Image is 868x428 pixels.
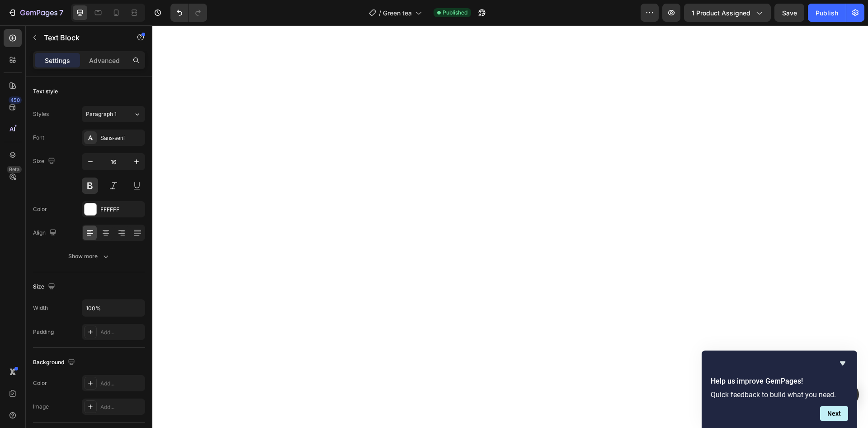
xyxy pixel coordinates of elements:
[152,25,868,428] iframe: Design area
[33,304,48,312] div: Width
[33,134,44,142] div: Font
[782,9,797,17] span: Save
[808,4,846,22] button: Publish
[379,8,381,18] span: /
[33,328,54,336] div: Padding
[89,56,120,65] p: Advanced
[443,9,467,17] span: Published
[170,4,207,22] div: Undo/Redo
[383,8,412,18] span: Green tea
[33,356,77,369] div: Background
[684,4,771,22] button: 1 product assigned
[33,281,57,293] div: Size
[44,32,121,43] p: Text Block
[33,248,145,264] button: Show more
[100,328,143,337] div: Add...
[100,134,143,142] div: Sans-serif
[100,380,143,388] div: Add...
[7,166,22,173] div: Beta
[711,390,848,399] p: Quick feedback to build what you need.
[86,110,117,118] span: Paragraph 1
[68,252,110,261] div: Show more
[33,205,47,213] div: Color
[82,106,145,122] button: Paragraph 1
[33,155,57,168] div: Size
[820,406,848,421] button: Next question
[100,206,143,214] div: FFFFFF
[33,87,58,96] div: Text style
[82,300,145,316] input: Auto
[9,96,22,104] div: 450
[816,8,838,18] div: Publish
[33,379,47,387] div: Color
[711,358,848,421] div: Help us improve GemPages!
[711,376,848,387] h2: Help us improve GemPages!
[100,403,143,411] div: Add...
[692,8,750,18] span: 1 product assigned
[837,358,848,369] button: Hide survey
[774,4,804,22] button: Save
[33,227,58,239] div: Align
[59,7,63,18] p: 7
[4,4,67,22] button: 7
[45,56,70,65] p: Settings
[33,403,49,411] div: Image
[33,110,49,118] div: Styles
